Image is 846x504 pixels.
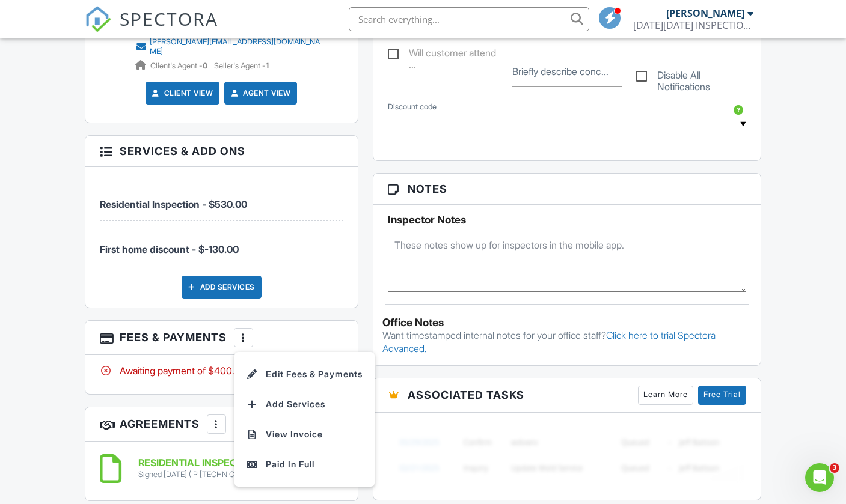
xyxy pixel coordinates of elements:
[182,276,262,299] div: Add Services
[85,407,358,442] h3: Agreements
[382,317,752,329] div: Office Notes
[512,57,622,87] input: Briefly describe concerns, if any:
[666,7,744,19] div: [PERSON_NAME]
[150,87,213,99] a: Client View
[512,65,608,78] label: Briefly describe concerns, if any:
[228,87,290,99] a: Agent View
[203,61,207,70] strong: 0
[830,463,839,473] span: 3
[100,198,247,210] span: Residential Inspection - $530.00
[633,19,753,31] div: GOOD FRIDAY INSPECTIONS LLC
[388,47,498,62] label: Will customer attend the Personal Walk-Through at the end of the inspection? (There is no additio...
[150,61,209,70] span: Client's Agent -
[85,6,111,32] img: The Best Home Inspection Software - Spectora
[85,321,358,355] h3: Fees & Payments
[382,329,716,354] a: Click here to trial Spectora Advanced.
[805,463,834,492] iframe: Intercom live chat
[349,7,589,31] input: Search everything...
[138,458,322,479] a: RESIDENTIAL INSPECTION AGREEMENT Signed [DATE] (IP [TECHNICAL_ID])
[138,458,322,469] h6: RESIDENTIAL INSPECTION AGREEMENT
[266,61,269,70] strong: 1
[698,386,746,405] a: Free Trial
[408,387,524,403] span: Associated Tasks
[135,37,321,56] a: [PERSON_NAME][EMAIL_ADDRESS][DOMAIN_NAME]
[100,364,343,377] div: Awaiting payment of $400.00.
[638,386,693,405] a: Learn More
[150,37,321,56] div: [PERSON_NAME][EMAIL_ADDRESS][DOMAIN_NAME]
[100,176,343,221] li: Service: Residential Inspection
[100,221,343,266] li: Manual fee: First home discount
[636,70,746,85] label: Disable All Notifications
[388,214,747,226] h5: Inspector Notes
[100,243,239,255] span: First home discount - $-130.00
[388,102,437,112] label: Discount code
[138,470,322,479] div: Signed [DATE] (IP [TECHNICAL_ID])
[120,6,218,31] span: SPECTORA
[388,422,747,488] img: blurred-tasks-251b60f19c3f713f9215ee2a18cbf2105fc2d72fcd585247cf5e9ec0c957c1dd.png
[85,16,218,41] a: SPECTORA
[85,136,358,167] h3: Services & Add ons
[214,61,269,70] span: Seller's Agent -
[382,329,752,356] p: Want timestamped internal notes for your office staff?
[373,174,761,205] h3: Notes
